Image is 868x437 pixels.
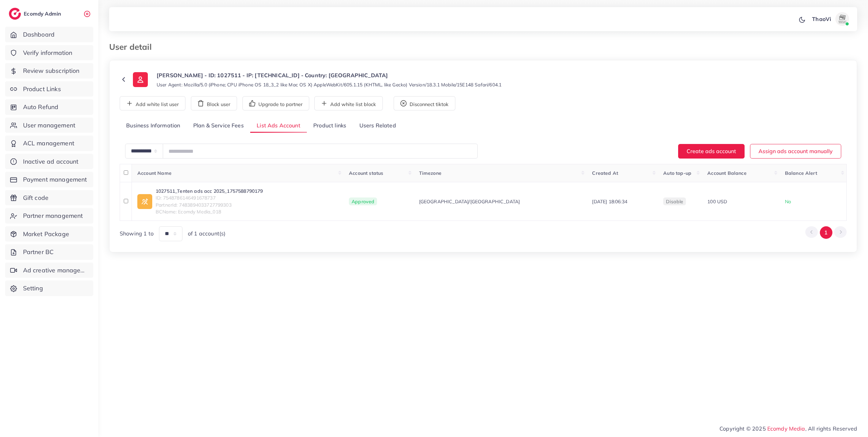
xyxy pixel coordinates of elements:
button: Add white list block [314,96,383,110]
a: Business Information [120,119,187,133]
a: Market Package [5,226,93,242]
span: Account Name [137,170,172,176]
button: Block user [191,96,237,110]
span: Review subscription [23,66,80,75]
span: Account Balance [707,170,746,176]
button: Upgrade to partner [242,96,309,110]
span: Dashboard [23,30,55,39]
span: , All rights Reserved [805,424,857,433]
a: Auto Refund [5,99,93,115]
a: Payment management [5,172,93,187]
a: 1027511_Tenten ads acc 2025_1757588790179 [156,188,263,194]
img: logo [9,8,21,20]
span: Auto Refund [23,103,59,111]
a: Inactive ad account [5,154,93,169]
a: Product Links [5,81,93,97]
span: Product Links [23,85,61,93]
a: ThaoViavatar [808,12,852,26]
span: Auto top-up [663,170,691,176]
span: of 1 account(s) [188,230,225,237]
button: Disconnect tiktok [394,96,455,110]
a: Ad creative management [5,263,93,278]
span: Market Package [23,230,69,238]
span: ID: 7548786146491678737 [156,194,263,201]
span: Balance Alert [785,170,817,176]
a: Partner management [5,208,93,224]
small: User Agent: Mozilla/5.0 (iPhone; CPU iPhone OS 18_3_2 like Mac OS X) AppleWebKit/605.1.15 (KHTML,... [157,81,501,88]
button: Add white list user [120,96,185,110]
h3: User detail [109,42,157,52]
button: Go to page 1 [820,226,832,239]
span: Timezone [419,170,441,176]
a: Setting [5,280,93,296]
span: [GEOGRAPHIC_DATA]/[GEOGRAPHIC_DATA] [419,198,520,205]
button: Create ads account [678,144,745,159]
span: Gift code [23,193,48,202]
span: User management [23,121,75,130]
p: [PERSON_NAME] - ID: 1027511 - IP: [TECHNICAL_ID] - Country: [GEOGRAPHIC_DATA] [157,71,501,79]
a: Partner BC [5,244,93,260]
span: [DATE] 18:06:34 [592,199,627,205]
img: ic-user-info.36bf1079.svg [133,72,148,87]
span: ACL management [23,139,74,148]
span: Partner BC [23,248,54,256]
a: logoEcomdy Admin [9,8,63,20]
span: Approved [349,197,377,206]
span: PartnerId: 7483894033727799303 [156,202,263,208]
ul: Pagination [805,226,847,239]
img: ic-ad-info.7fc67b75.svg [137,194,152,209]
a: Ecomdy Media [767,425,805,432]
span: BCName: Ecomdy Media_018 [156,208,263,215]
h2: Ecomdy Admin [24,11,63,17]
a: Verify information [5,45,93,61]
span: Created At [592,170,618,176]
span: Showing 1 to [120,230,154,237]
span: Account status [349,170,383,176]
p: ThaoVi [812,15,831,23]
span: Inactive ad account [23,157,79,166]
a: Users Related [353,119,402,133]
a: List Ads Account [250,119,307,133]
a: Review subscription [5,63,93,79]
a: Product links [307,119,353,133]
span: Verify information [23,48,73,57]
span: 100 USD [707,199,727,205]
a: User management [5,118,93,133]
span: No [785,199,791,205]
span: disable [666,199,683,205]
a: Plan & Service Fees [187,119,250,133]
img: avatar [835,12,849,26]
a: Dashboard [5,27,93,42]
span: Setting [23,284,43,293]
span: Copyright © 2025 [719,424,857,433]
a: Gift code [5,190,93,206]
span: Partner management [23,211,83,220]
span: Payment management [23,175,87,184]
button: Assign ads account manually [750,144,841,159]
span: Ad creative management [23,266,88,275]
a: ACL management [5,136,93,151]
